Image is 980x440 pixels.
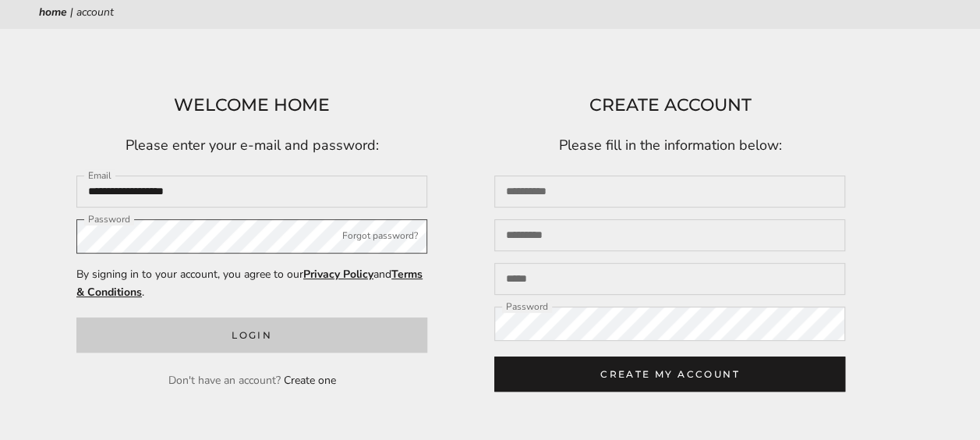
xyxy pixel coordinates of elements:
[494,91,845,119] h1: CREATE ACCOUNT
[303,267,373,282] a: Privacy Policy
[494,357,845,392] button: CREATE MY ACCOUNT
[39,3,941,21] nav: breadcrumbs
[494,219,845,251] input: Last name
[76,265,427,301] p: By signing in to your account, you agree to our and .
[76,176,427,208] input: Email
[76,5,114,20] span: Account
[76,318,427,353] button: Login
[494,263,845,295] input: Email
[494,307,845,341] input: Password
[12,381,161,428] iframe: Sign Up via Text for Offers
[168,373,281,388] span: Don't have an account?
[342,229,418,244] button: Forgot password?
[76,219,427,254] input: Password
[284,373,336,388] a: Create one
[76,91,427,119] h1: WELCOME HOME
[70,5,73,20] span: |
[39,5,67,20] a: Home
[494,176,845,208] input: First name
[76,134,427,158] p: Please enter your e-mail and password:
[494,134,845,158] p: Please fill in the information below:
